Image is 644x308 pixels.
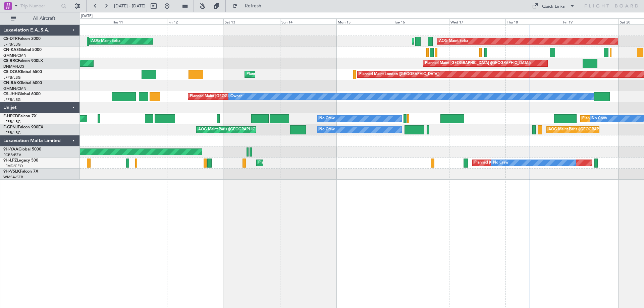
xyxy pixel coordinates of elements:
[3,75,21,80] a: LFPB/LBG
[592,114,607,124] div: No Crew
[449,18,505,24] div: Wed 17
[3,70,19,74] span: CS-DOU
[111,18,167,24] div: Thu 11
[439,36,468,46] div: AOG Maint Sofia
[3,81,19,85] span: CN-RAK
[198,125,269,135] div: AOG Maint Paris ([GEOGRAPHIC_DATA])
[3,37,41,41] a: CS-DTRFalcon 2000
[3,125,43,129] a: F-GPNJFalcon 900EX
[3,64,24,69] a: DNMM/LOS
[3,81,42,85] a: CN-RAKGlobal 6000
[3,175,23,180] a: WMSA/SZB
[393,18,449,24] div: Tue 16
[3,152,21,158] a: FCBB/BZV
[562,18,618,24] div: Fri 19
[319,125,335,135] div: No Crew
[3,53,26,58] a: GMMN/CMN
[3,119,21,124] a: LFPB/LBG
[548,125,619,135] div: AOG Maint Paris ([GEOGRAPHIC_DATA])
[223,18,280,24] div: Sat 13
[247,69,352,79] div: Planned Maint [GEOGRAPHIC_DATA] ([GEOGRAPHIC_DATA])
[91,36,120,46] div: AOG Maint Sofia
[359,69,439,79] div: Planned Maint London ([GEOGRAPHIC_DATA])
[7,13,73,24] button: All Aircraft
[17,16,71,21] span: All Aircraft
[3,159,38,163] a: 9H-LPZLegacy 500
[20,1,59,11] input: Trip Number
[3,130,21,135] a: LFPB/LBG
[319,114,335,124] div: No Crew
[54,18,111,24] div: Wed 10
[3,48,42,52] a: CN-KASGlobal 5000
[505,18,562,24] div: Thu 18
[3,59,18,63] span: CS-RRC
[280,18,336,24] div: Sun 14
[3,170,38,174] a: 9H-VSLKFalcon 7X
[474,158,569,168] div: Planned [GEOGRAPHIC_DATA] ([GEOGRAPHIC_DATA])
[3,86,26,91] a: GMMN/CMN
[425,58,531,68] div: Planned Maint [GEOGRAPHIC_DATA] ([GEOGRAPHIC_DATA])
[336,18,393,24] div: Mon 15
[3,37,18,41] span: CS-DTR
[229,1,269,11] button: Refresh
[3,170,20,174] span: 9H-VSLK
[167,18,223,24] div: Fri 12
[3,159,17,163] span: 9H-LPZ
[3,92,18,96] span: CS-JHH
[542,3,565,10] div: Quick Links
[3,59,43,63] a: CS-RRCFalcon 900LX
[3,48,19,52] span: CN-KAS
[3,114,37,118] a: F-HECDFalcon 7X
[3,114,18,118] span: F-HECD
[3,125,18,129] span: F-GPNJ
[190,91,296,102] div: Planned Maint [GEOGRAPHIC_DATA] ([GEOGRAPHIC_DATA])
[493,158,508,168] div: No Crew
[3,164,23,169] a: LFMD/CEQ
[3,147,18,151] span: 9H-YAA
[3,70,42,74] a: CS-DOUGlobal 6500
[529,1,578,11] button: Quick Links
[239,4,267,8] span: Refresh
[3,42,21,47] a: LFPB/LBG
[114,3,146,9] span: [DATE] - [DATE]
[258,158,338,168] div: Planned Maint Cannes ([GEOGRAPHIC_DATA])
[81,13,93,19] div: [DATE]
[414,36,448,46] div: Planned Maint Sofia
[3,92,41,96] a: CS-JHHGlobal 6000
[230,91,242,102] div: Owner
[3,97,21,102] a: LFPB/LBG
[3,147,41,151] a: 9H-YAAGlobal 5000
